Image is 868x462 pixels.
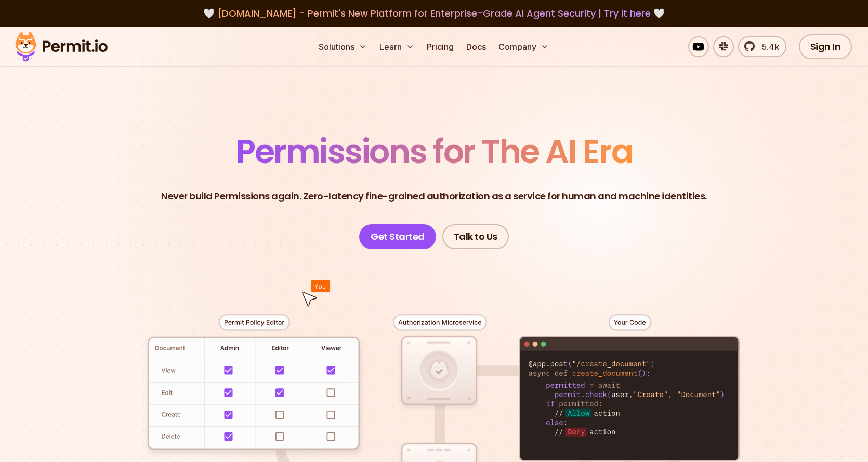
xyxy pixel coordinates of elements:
[161,189,707,203] p: Never build Permissions again. Zero-latency fine-grained authorization as a service for human and...
[10,29,112,64] img: Permit logo
[604,7,651,20] a: Try it here
[359,224,436,249] a: Get Started
[375,36,418,57] button: Learn
[25,6,843,21] div: 🤍 🤍
[462,36,490,57] a: Docs
[756,40,779,53] span: 5.4k
[236,128,632,174] span: Permissions for The AI Era
[738,36,786,57] a: 5.4k
[423,36,458,57] a: Pricing
[442,224,509,249] a: Talk to Us
[314,36,371,57] button: Solutions
[217,7,651,20] span: [DOMAIN_NAME] - Permit's New Platform for Enterprise-Grade AI Agent Security |
[799,34,852,59] a: Sign In
[494,36,553,57] button: Company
